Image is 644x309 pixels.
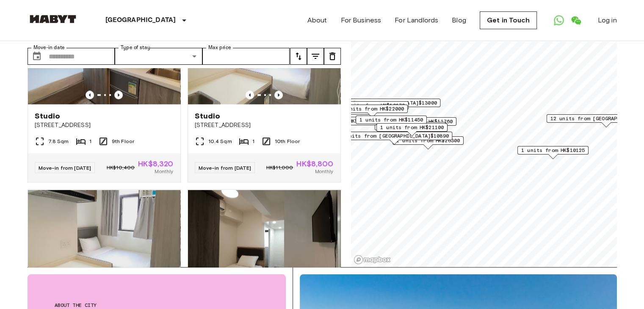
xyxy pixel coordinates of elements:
span: 1 units from HK$22000 [340,105,404,113]
button: Choose date [28,48,45,65]
span: 7.8 Sqm [48,138,69,145]
div: Map marker [385,117,456,130]
div: Map marker [375,122,446,135]
button: tune [307,48,324,65]
span: HK$8,800 [296,160,333,168]
a: For Business [340,15,381,25]
label: Type of stay [121,44,150,51]
label: Move-in date [33,44,65,51]
button: tune [324,48,341,65]
a: Get in Touch [480,11,537,29]
button: Previous image [246,91,254,99]
span: 1 units from HK$26300 [396,137,459,144]
div: Map marker [376,123,447,136]
span: HK$11,000 [266,164,293,171]
span: Move-in from [DATE] [199,165,252,171]
a: For Landlords [395,15,438,25]
span: 10th Floor [275,138,300,145]
a: Marketing picture of unit HK-01-067-071-01Previous imagePrevious imageStudio[STREET_ADDRESS]10.4 ... [188,2,341,182]
span: HK$8,320 [138,160,173,168]
a: Blog [452,15,466,25]
span: Monthly [315,168,333,175]
img: Habyt [28,15,78,23]
label: Max price [208,44,231,51]
a: Mapbox logo [354,255,391,265]
span: 1 [89,138,91,145]
span: [STREET_ADDRESS] [35,121,174,130]
span: 1 units from [GEOGRAPHIC_DATA]$10890 [340,132,448,140]
div: Map marker [336,105,407,118]
button: tune [290,48,307,65]
div: Map marker [392,136,463,149]
button: Previous image [114,91,123,99]
div: Map marker [355,116,426,129]
img: Marketing picture of unit HK-01-067-019-01 [188,190,340,291]
span: 1 units from HK$10125 [521,146,584,154]
span: HK$10,400 [107,164,135,171]
span: 9th Floor [112,138,134,145]
span: [STREET_ADDRESS] [195,121,334,130]
div: Map marker [336,132,452,145]
span: Studio [35,111,61,121]
a: About [307,15,327,25]
span: 3 units from [GEOGRAPHIC_DATA]$13000 [328,99,437,107]
button: Previous image [86,91,94,99]
span: Studio [195,111,221,121]
button: Previous image [274,91,283,99]
div: Map marker [337,101,408,114]
a: Open WhatsApp [550,12,567,29]
span: 4 units from HK$10500 [378,122,442,130]
img: Marketing picture of unit HK-01-067-053-01 [28,190,180,291]
a: Log in [598,15,617,25]
span: 1 units from HK$11450 [359,116,423,124]
a: Open WeChat [567,12,584,29]
p: [GEOGRAPHIC_DATA] [105,15,176,25]
span: 3 units from HK$11760 [389,118,452,125]
span: 10.4 Sqm [208,138,232,145]
div: Map marker [517,146,588,159]
a: Marketing picture of unit HK-01-067-060-01Previous imagePrevious imageStudio[STREET_ADDRESS]7.8 S... [28,2,181,182]
div: Map marker [374,122,445,135]
span: About the city [55,301,259,309]
span: 2 units from HK$10170 [341,102,404,109]
span: Move-in from [DATE] [39,165,91,171]
div: Map marker [324,99,440,112]
span: 1 units from HK$21100 [380,124,443,131]
span: Monthly [155,168,173,175]
span: 1 [252,138,254,145]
